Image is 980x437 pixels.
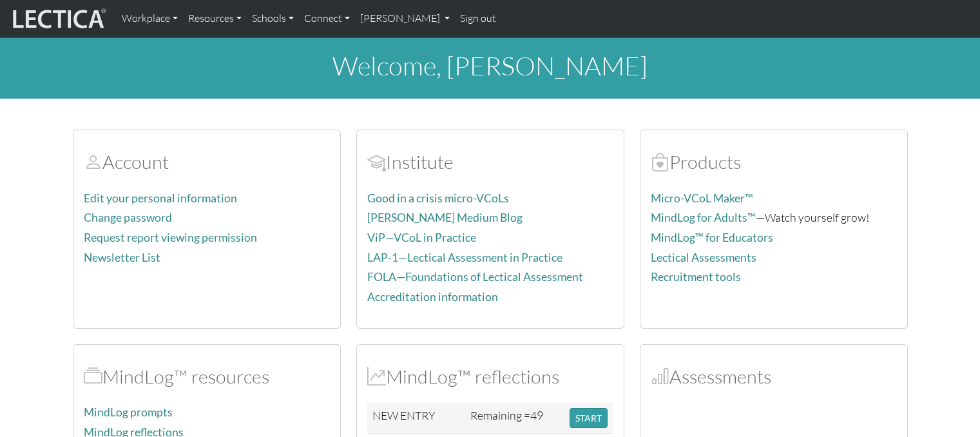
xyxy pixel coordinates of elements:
a: Lectical Assessments [651,251,756,264]
span: MindLog™ resources [84,365,102,388]
a: LAP-1—Lectical Assessment in Practice [367,251,562,264]
a: Good in a crisis micro-VCoLs [367,191,509,205]
a: Workplace [117,5,183,32]
a: Recruitment tools [651,270,741,284]
button: START [570,408,608,428]
span: Account [84,150,102,173]
a: MindLog prompts [84,405,173,419]
a: Change password [84,211,172,224]
a: Micro-VCoL Maker™ [651,191,753,205]
h2: Account [84,151,330,173]
span: Products [651,150,669,173]
h2: Products [651,151,897,173]
td: Remaining = [465,403,564,434]
h2: MindLog™ reflections [367,365,613,388]
a: Newsletter List [84,251,160,264]
a: [PERSON_NAME] [355,5,455,32]
a: FOLA—Foundations of Lectical Assessment [367,270,583,284]
a: MindLog for Adults™ [651,211,756,224]
a: MindLog™ for Educators [651,231,773,244]
h2: MindLog™ resources [84,365,330,388]
span: MindLog [367,365,386,388]
span: Assessments [651,365,669,388]
a: Sign out [455,5,501,32]
p: —Watch yourself grow! [651,208,897,227]
a: [PERSON_NAME] Medium Blog [367,211,523,224]
td: NEW ENTRY [367,403,466,434]
h2: Institute [367,151,613,173]
a: Resources [183,5,247,32]
span: 49 [530,408,543,422]
span: Account [367,150,386,173]
img: lecticalive [10,6,106,31]
a: Request report viewing permission [84,231,257,244]
a: Edit your personal information [84,191,237,205]
a: Connect [299,5,355,32]
a: Schools [247,5,299,32]
a: Accreditation information [367,290,498,304]
a: ViP—VCoL in Practice [367,231,476,244]
h2: Assessments [651,365,897,388]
